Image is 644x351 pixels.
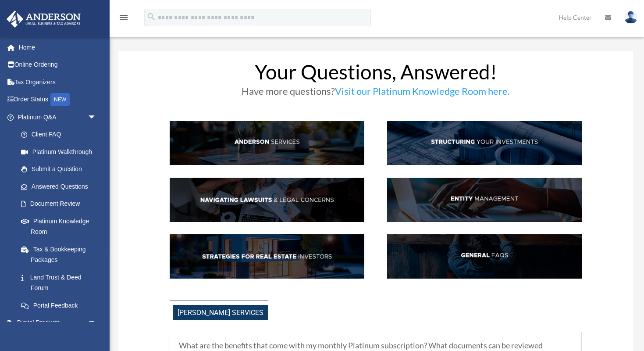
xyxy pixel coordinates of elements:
i: search [146,12,156,21]
a: Document Review [12,195,110,213]
a: Portal Feedback [12,297,110,314]
a: Home [6,39,110,56]
a: Order StatusNEW [6,91,110,109]
a: menu [118,15,129,23]
h3: Have more questions? [170,86,581,100]
span: arrow_drop_down [88,314,105,332]
img: StratsRE_hdr [170,234,364,279]
img: NavLaw_hdr [170,178,364,222]
a: Online Ordering [6,56,110,74]
a: Land Trust & Deed Forum [12,269,110,297]
img: StructInv_hdr [387,121,582,165]
a: Tax Organizers [6,73,110,91]
i: menu [118,12,129,23]
a: Platinum Walkthrough [12,143,110,161]
a: Answered Questions [12,178,110,195]
a: Client FAQ [12,126,105,143]
a: Platinum Q&Aarrow_drop_down [6,108,110,126]
img: GenFAQ_hdr [387,234,582,279]
span: arrow_drop_down [88,108,105,126]
a: Platinum Knowledge Room [12,212,110,240]
a: Submit a Question [12,161,110,178]
span: [PERSON_NAME] Services [173,305,268,320]
div: NEW [50,93,70,106]
a: Visit our Platinum Knowledge Room here. [335,85,510,101]
a: Tax & Bookkeeping Packages [12,240,110,269]
a: Digital Productsarrow_drop_down [6,314,110,332]
img: AndServ_hdr [170,121,364,165]
h1: Your Questions, Answered! [170,62,581,86]
img: EntManag_hdr [387,178,582,222]
img: Anderson Advisors Platinum Portal [4,11,83,28]
img: User Pic [624,11,637,24]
